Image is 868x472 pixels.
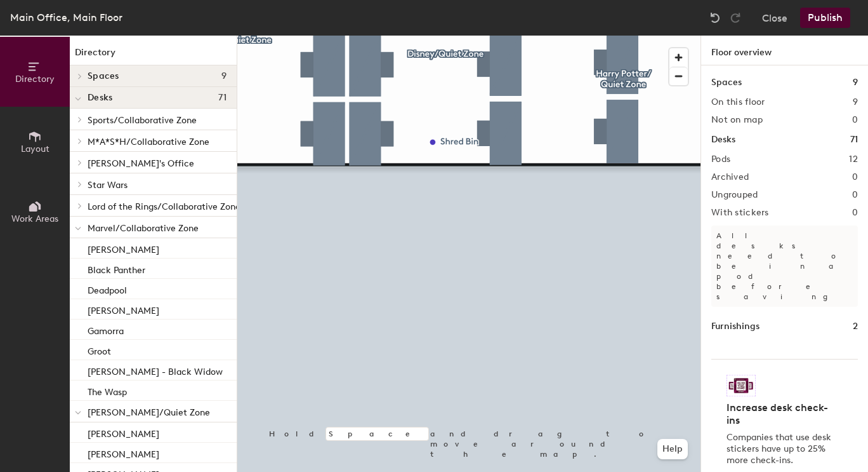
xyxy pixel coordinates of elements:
img: Undo [709,11,721,24]
h2: Archived [711,172,749,182]
p: All desks need to be in a pod before saving [711,226,858,307]
h2: 9 [853,97,858,107]
button: Close [762,8,787,28]
p: [PERSON_NAME] [88,302,159,316]
h2: 0 [852,115,858,125]
h1: Spaces [711,76,742,90]
h2: Not on map [711,115,763,125]
h2: With stickers [711,208,769,218]
span: 9 [221,71,227,81]
h2: 12 [849,154,858,165]
p: The Wasp [88,383,127,398]
span: Star Wars [88,180,128,191]
h1: Directory [70,46,237,65]
h1: 2 [853,320,858,334]
p: [PERSON_NAME] [88,425,159,440]
span: Sports/Collaborative Zone [88,115,197,126]
p: [PERSON_NAME] [88,241,159,255]
button: Publish [800,8,850,28]
p: [PERSON_NAME] [88,445,159,460]
h1: Floor overview [701,36,868,65]
h1: 71 [850,133,858,147]
span: Spaces [88,71,119,81]
p: [PERSON_NAME] - Black Widow [88,363,223,377]
span: M*A*S*H/Collaborative Zone [88,137,209,147]
p: Companies that use desk stickers have up to 25% more check-ins. [727,432,835,466]
span: Desks [88,93,112,103]
button: Help [657,439,688,459]
span: [PERSON_NAME]/Quiet Zone [88,407,210,418]
span: Lord of the Rings/Collaborative Zone [88,201,240,212]
img: Sticker logo [727,375,756,396]
span: 71 [218,93,227,103]
span: Layout [21,144,49,154]
span: Directory [15,74,55,84]
p: Gamorra [88,322,124,337]
h1: 9 [853,76,858,90]
h2: Ungrouped [711,190,758,200]
span: Marvel/Collaborative Zone [88,223,199,234]
h1: Desks [711,133,735,147]
h1: Furnishings [711,320,760,334]
h2: 0 [852,172,858,182]
span: Work Areas [11,213,58,224]
div: Main Office, Main Floor [10,10,122,25]
img: Redo [729,11,742,24]
h2: 0 [852,190,858,200]
p: Deadpool [88,281,127,296]
p: Black Panther [88,261,145,276]
span: [PERSON_NAME]'s Office [88,158,194,169]
h4: Increase desk check-ins [727,401,835,427]
h2: On this floor [711,97,765,107]
p: Groot [88,342,111,357]
h2: 0 [852,208,858,218]
h2: Pods [711,154,730,165]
